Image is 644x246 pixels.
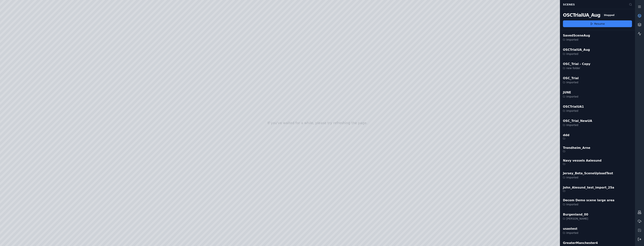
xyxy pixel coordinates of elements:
[563,33,590,38] div: SavedSceneAug
[563,20,632,27] button: Resume
[563,146,590,150] div: Trondheim_Arne
[563,12,600,18] div: OSCTrialUA_Aug
[563,241,598,245] div: GreaterManchester4
[602,13,617,17] div: Stopped
[563,133,569,137] div: ddd
[563,76,579,81] div: OSC_Trial
[563,227,578,231] div: usastest
[563,52,590,56] div: Imported
[563,158,602,163] div: Navy vessels Aalesund
[563,81,579,84] div: Imported
[563,38,590,42] div: Imported
[563,185,614,190] div: John_Alesund_test_import_25a
[563,104,584,109] div: OSCTrialUA1
[563,198,614,203] div: Decom Demo scene large area
[563,231,578,235] div: Imported
[563,176,613,179] div: Imported
[563,62,590,66] div: OSC_Trial - Copy
[563,171,613,176] div: Jersey_Beta_SceneUploadTest
[561,1,627,8] div: Scenes
[563,95,578,98] div: Imported
[563,123,592,127] div: Imported
[563,48,590,52] div: OSCTrialUA_Aug
[563,212,588,217] div: Burgenland_00
[563,109,584,113] div: Imported
[563,119,592,123] div: OSC_Trial_NewUA
[563,66,590,70] div: new folder
[563,217,588,221] div: [PERSON_NAME]
[563,90,578,95] div: JUNE
[563,203,614,206] div: Imported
